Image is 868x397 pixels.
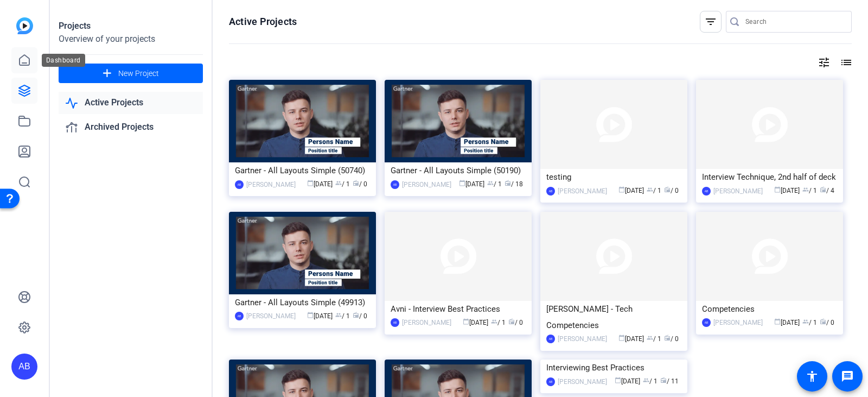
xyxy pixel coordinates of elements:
div: Competencies [702,301,837,317]
span: / 0 [820,319,834,326]
span: calendar_today [463,318,469,325]
span: calendar_today [307,180,314,186]
span: [DATE] [459,180,484,188]
span: group [335,312,342,318]
div: [PERSON_NAME] [713,186,763,197]
span: New Project [118,68,159,79]
span: group [802,186,809,193]
span: calendar_today [774,318,781,325]
span: group [643,377,649,383]
a: Active Projects [59,92,203,114]
span: calendar_today [618,335,625,341]
span: group [802,318,809,325]
span: calendar_today [618,186,625,193]
span: [DATE] [307,180,333,188]
div: [PERSON_NAME] [246,179,296,190]
div: AB [702,318,711,327]
div: Projects [59,20,203,33]
span: [DATE] [618,187,644,194]
div: [PERSON_NAME] [558,186,607,197]
button: New Project [59,64,203,83]
span: radio [505,180,511,186]
mat-icon: message [841,370,854,383]
div: Overview of your projects [59,33,203,46]
div: [PERSON_NAME] [713,317,763,328]
div: testing [546,169,681,185]
span: radio [664,186,671,193]
span: / 1 [335,312,350,320]
span: radio [820,186,826,193]
span: radio [353,180,359,186]
span: calendar_today [459,180,465,186]
div: [PERSON_NAME] [246,311,296,322]
div: AB [235,180,244,189]
div: Gartner - All Layouts Simple (50190) [391,162,526,179]
span: / 1 [487,180,502,188]
div: Interviewing Best Practices [546,360,681,376]
span: group [647,186,653,193]
img: blue-gradient.svg [16,17,33,34]
div: AB [391,180,399,189]
div: Avni - Interview Best Practices [391,301,526,317]
mat-icon: list [839,56,852,69]
div: AB [702,187,711,196]
div: [PERSON_NAME] [402,317,451,328]
span: / 1 [802,319,817,326]
span: [DATE] [618,335,644,343]
span: [DATE] [615,377,640,385]
span: group [487,180,494,186]
span: / 11 [660,377,679,385]
span: / 0 [508,319,523,326]
mat-icon: accessibility [806,370,819,383]
span: [DATE] [774,187,800,194]
span: calendar_today [307,312,314,318]
div: [PERSON_NAME] [558,333,607,344]
span: / 0 [353,312,367,320]
mat-icon: add [100,67,114,80]
h1: Active Projects [229,15,297,28]
span: radio [353,312,359,318]
span: / 1 [335,180,350,188]
div: AB [546,377,555,386]
div: AB [11,354,37,380]
div: [PERSON_NAME] [402,179,451,190]
div: Gartner - All Layouts Simple (49913) [235,294,370,311]
div: [PERSON_NAME] [558,376,607,387]
div: [PERSON_NAME] - Tech Competencies [546,301,681,333]
span: radio [820,318,826,325]
span: group [335,180,342,186]
input: Search [745,15,843,28]
div: Interview Technique, 2nd half of deck [702,169,837,185]
span: [DATE] [463,319,488,326]
div: AB [546,187,555,196]
span: [DATE] [774,319,800,326]
span: [DATE] [307,312,333,320]
span: / 4 [820,187,834,194]
div: AB [391,318,399,327]
mat-icon: tune [818,56,831,69]
span: / 1 [802,187,817,194]
span: / 0 [664,187,679,194]
span: radio [660,377,667,383]
span: group [647,335,653,341]
span: / 1 [647,335,661,343]
span: / 1 [491,319,506,326]
span: / 18 [505,180,523,188]
span: group [491,318,497,325]
div: AB [546,335,555,343]
span: / 0 [353,180,367,188]
div: Dashboard [42,54,85,67]
a: Archived Projects [59,116,203,138]
span: / 1 [647,187,661,194]
span: / 1 [643,377,658,385]
mat-icon: filter_list [704,15,717,28]
span: / 0 [664,335,679,343]
span: calendar_today [615,377,621,383]
div: AB [235,312,244,320]
span: radio [664,335,671,341]
span: radio [508,318,515,325]
div: Gartner - All Layouts Simple (50740) [235,162,370,179]
span: calendar_today [774,186,781,193]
